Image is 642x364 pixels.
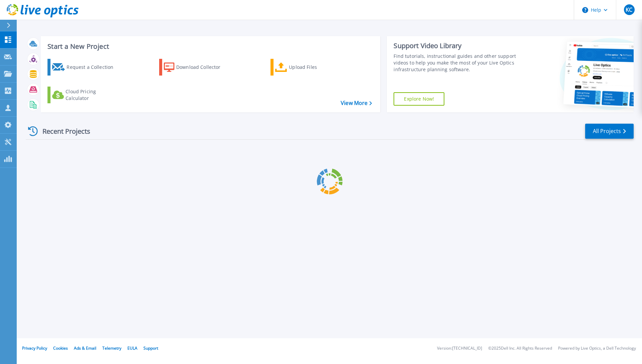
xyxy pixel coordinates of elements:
a: Support [143,345,158,351]
span: KC [626,7,632,12]
a: EULA [127,345,137,351]
a: Cloud Pricing Calculator [47,87,122,103]
div: Recent Projects [26,123,99,139]
a: Telemetry [102,345,121,351]
a: Ads & Email [74,345,96,351]
a: Privacy Policy [22,345,47,351]
li: Powered by Live Optics, a Dell Technology [558,346,636,351]
div: Cloud Pricing Calculator [66,88,119,102]
div: Upload Files [289,60,342,74]
div: Request a Collection [67,60,120,74]
a: Upload Files [271,59,345,76]
h3: Start a New Project [47,43,372,50]
li: © 2025 Dell Inc. All Rights Reserved [488,346,552,351]
div: Find tutorials, instructional guides and other support videos to help you make the most of your L... [394,53,519,73]
a: View More [341,100,372,106]
div: Download Collector [176,60,230,74]
li: Version: [TECHNICAL_ID] [437,346,482,351]
a: Cookies [53,345,68,351]
a: All Projects [585,124,634,139]
a: Request a Collection [47,59,122,76]
div: Support Video Library [394,41,519,50]
a: Download Collector [159,59,234,76]
a: Explore Now! [394,92,444,106]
